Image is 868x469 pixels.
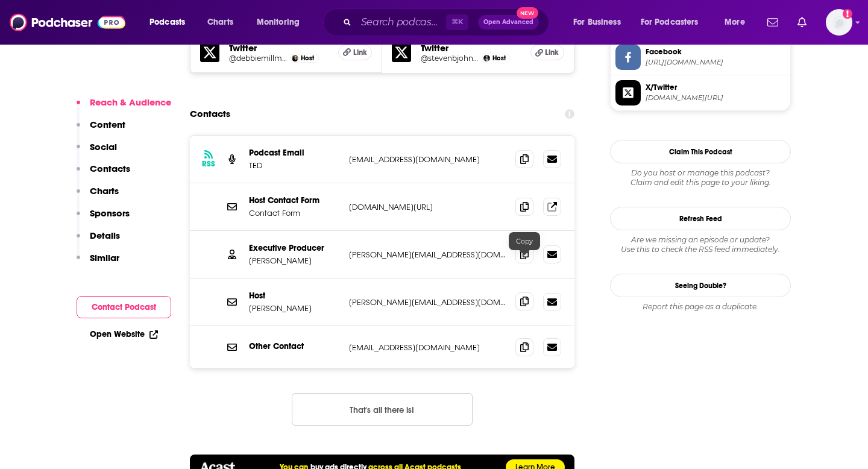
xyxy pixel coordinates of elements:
[77,96,171,119] button: Reach & Audience
[478,15,539,30] button: Open AdvancedNew
[615,45,785,70] a: Facebook[URL][DOMAIN_NAME]
[249,195,339,206] p: Host Contact Form
[517,7,538,19] span: New
[610,168,791,178] span: Do you host or manage this podcast?
[190,102,230,125] h2: Contacts
[90,119,125,130] p: Content
[90,207,130,219] p: Sponsors
[421,54,479,63] a: @stevenbjohnson
[573,14,621,31] span: For Business
[353,48,367,57] span: Link
[77,185,119,207] button: Charts
[200,13,241,32] a: Charts
[349,297,506,307] p: [PERSON_NAME][EMAIL_ADDRESS][DOMAIN_NAME]
[545,48,559,57] span: Link
[248,13,315,32] button: open menu
[843,9,852,19] svg: Add a profile image
[646,82,785,93] span: X/Twitter
[207,14,233,31] span: Charts
[249,256,339,266] p: [PERSON_NAME]
[77,296,171,318] button: Contact Podcast
[483,19,533,25] span: Open Advanced
[149,14,185,31] span: Podcasts
[483,55,490,61] img: Steven Johnson
[90,185,119,197] p: Charts
[141,13,201,32] button: open menu
[77,141,117,163] button: Social
[646,93,785,102] span: twitter.com/debbiemillman
[301,54,314,62] span: Host
[725,14,745,31] span: More
[610,302,791,312] div: Report this page as a duplicate.
[530,45,564,60] a: Link
[257,14,300,31] span: Monitoring
[229,54,287,63] a: @debbiemillman
[421,42,521,54] h5: Twitter
[292,393,473,426] button: Nothing here.
[77,230,120,252] button: Details
[90,141,117,153] p: Social
[610,140,791,163] button: Claim This Podcast
[716,13,760,32] button: open menu
[641,14,699,31] span: For Podcasters
[509,232,540,250] div: Copy
[335,8,561,36] div: Search podcasts, credits, & more...
[610,168,791,187] div: Claim and edit this page to your liking.
[77,252,119,274] button: Similar
[610,274,791,297] a: Seeing Double?
[90,96,171,108] p: Reach & Audience
[77,163,130,185] button: Contacts
[249,341,339,351] p: Other Contact
[793,12,811,33] a: Show notifications dropdown
[249,291,339,301] p: Host
[90,329,158,339] a: Open Website
[249,148,339,158] p: Podcast Email
[349,202,506,212] p: [DOMAIN_NAME][URL]
[349,342,506,353] p: [EMAIL_ADDRESS][DOMAIN_NAME]
[10,11,125,34] img: Podchaser - Follow, Share and Rate Podcasts
[826,9,852,36] span: Logged in as redsetterpr
[349,154,506,165] p: [EMAIL_ADDRESS][DOMAIN_NAME]
[763,12,783,33] a: Show notifications dropdown
[356,13,446,32] input: Search podcasts, credits, & more...
[249,303,339,313] p: [PERSON_NAME]
[646,46,785,57] span: Facebook
[615,80,785,105] a: X/Twitter[DOMAIN_NAME][URL]
[826,9,852,36] button: Show profile menu
[292,55,298,61] img: Debbie Millman
[77,207,130,230] button: Sponsors
[610,207,791,230] button: Refresh Feed
[826,9,852,36] img: User Profile
[492,54,506,62] span: Host
[338,45,372,60] a: Link
[77,119,125,141] button: Content
[349,250,506,260] p: [PERSON_NAME][EMAIL_ADDRESS][DOMAIN_NAME]
[249,160,339,171] p: TED
[202,159,215,169] h3: RSS
[446,14,468,30] span: ⌘ K
[229,42,329,54] h5: Twitter
[90,163,130,174] p: Contacts
[90,252,119,263] p: Similar
[633,13,716,32] button: open menu
[90,230,120,241] p: Details
[249,208,339,218] p: Contact Form
[646,58,785,67] span: https://www.facebook.com/DesignMattersPodcast
[565,13,636,32] button: open menu
[610,235,791,254] div: Are we missing an episode or update? Use this to check the RSS feed immediately.
[249,243,339,253] p: Executive Producer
